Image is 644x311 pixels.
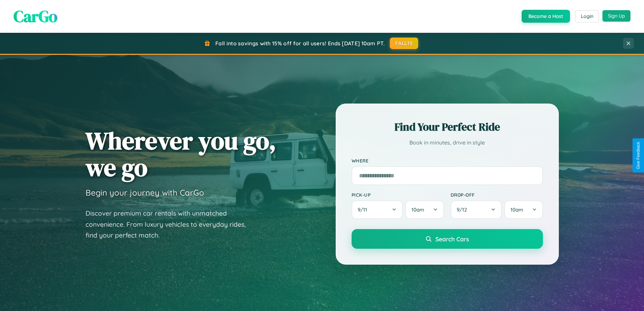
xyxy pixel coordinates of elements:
button: 9/11 [352,200,403,219]
button: 10am [504,200,543,219]
span: 10am [510,206,523,213]
div: Give Feedback [636,142,641,169]
label: Where [352,158,543,163]
button: Login [575,10,599,22]
h2: Find Your Perfect Ride [352,119,543,134]
button: 10am [405,200,444,219]
p: Discover premium car rentals with unmatched convenience. From luxury vehicles to everyday rides, ... [86,208,255,241]
span: 9 / 11 [358,206,371,213]
label: Drop-off [451,192,543,198]
span: CarGo [14,5,57,27]
button: FALL15 [390,38,418,49]
span: 9 / 12 [457,206,470,213]
span: 10am [411,206,424,213]
button: 9/12 [451,200,502,219]
p: Book in minutes, drive in style [352,138,543,148]
span: Fall into savings with 15% off for all users! Ends [DATE] 10am PT. [215,40,385,47]
span: Search Cars [435,235,469,243]
button: Sign Up [602,10,630,22]
button: Search Cars [352,229,543,249]
label: Pick-up [352,192,444,198]
h3: Begin your journey with CarGo [86,187,204,198]
h1: Wherever you go, we go [86,127,276,181]
button: Become a Host [522,10,570,23]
